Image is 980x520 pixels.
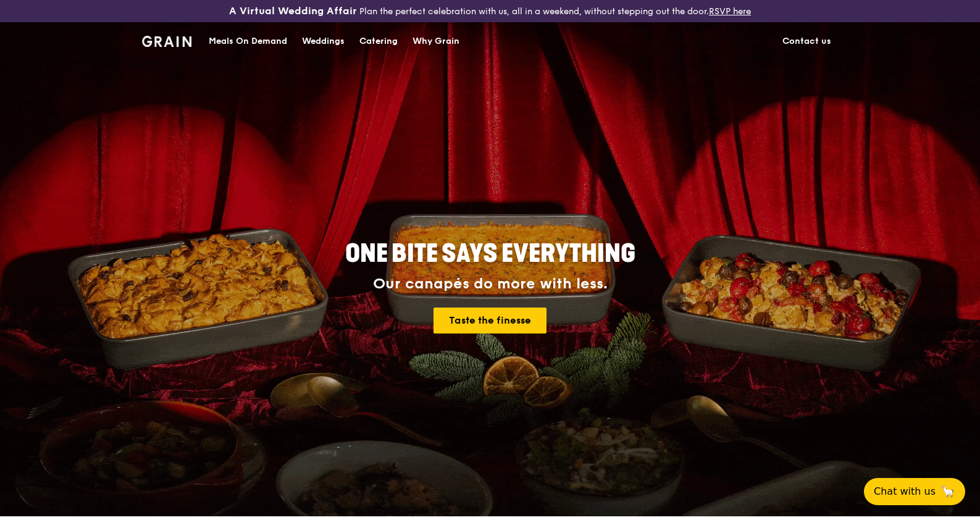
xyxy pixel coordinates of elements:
[142,36,192,47] img: Grain
[433,308,547,333] a: Taste the finesse
[302,23,345,60] div: Weddings
[268,275,713,293] div: Our canapés do more with less.
[874,484,936,499] span: Chat with us
[142,22,192,59] a: GrainGrain
[229,5,357,17] h3: A Virtual Wedding Affair
[209,23,287,60] div: Meals On Demand
[709,6,751,17] a: RSVP here
[940,484,955,499] span: 🦙
[345,239,635,269] span: ONE BITE SAYS EVERYTHING
[413,23,459,60] div: Why Grain
[775,23,839,60] a: Contact us
[164,5,817,17] div: Plan the perfect celebration with us, all in a weekend, without stepping out the door.
[352,23,405,60] a: Catering
[295,23,352,60] a: Weddings
[864,478,965,505] button: Chat with us🦙
[405,23,467,60] a: Why Grain
[359,23,398,60] div: Catering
